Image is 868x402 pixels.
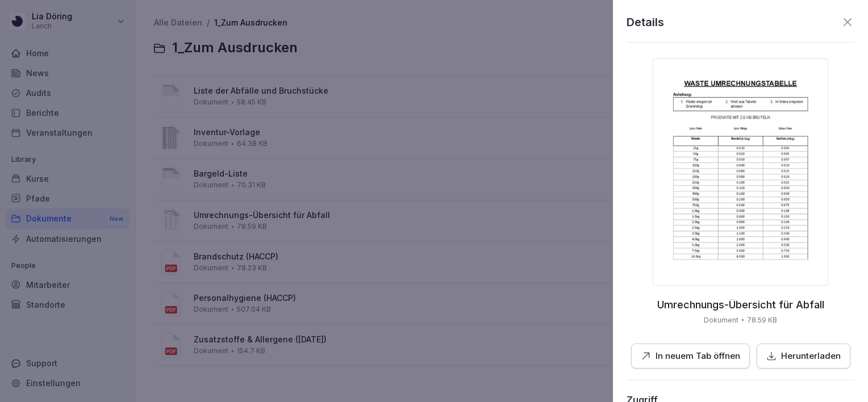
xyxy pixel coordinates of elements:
button: In neuem Tab öffnen [631,344,750,369]
p: 78.59 KB [747,315,777,325]
p: In neuem Tab öffnen [656,350,740,363]
p: Umrechnungs-Übersicht für Abfall [657,299,824,311]
p: Dokument [704,315,738,325]
p: Herunterladen [781,350,841,363]
button: Herunterladen [757,344,850,369]
p: Details [627,14,664,31]
img: thumbnail [653,58,828,286]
